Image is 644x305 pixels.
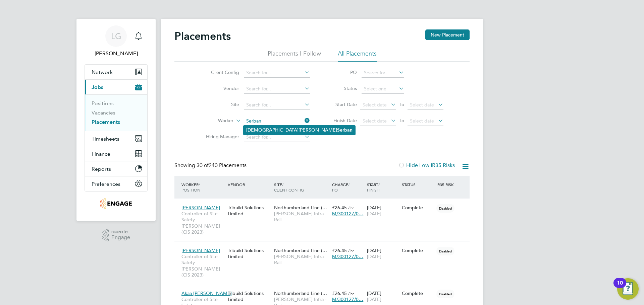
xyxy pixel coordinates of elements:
button: Reports [85,161,147,176]
button: Network [85,65,147,79]
input: Search for... [244,84,310,94]
div: Charge [330,178,365,196]
input: Search for... [244,133,310,142]
button: Finance [85,146,147,161]
a: LG[PERSON_NAME] [85,25,148,58]
div: Complete [402,290,433,296]
span: To [397,100,406,109]
span: [PERSON_NAME] [181,247,220,253]
label: Site [201,101,239,107]
span: Northumberland Line (… [274,290,327,296]
li: All Placements [338,50,377,62]
span: M/300127/0… [332,211,363,217]
span: Controller of Site Safety [PERSON_NAME] (CIS 2023) [181,211,224,235]
span: / hr [348,291,354,296]
span: Disabled [436,204,454,213]
span: [DATE] [367,253,381,259]
span: Jobs [92,84,103,90]
label: Vendor [201,85,239,91]
span: [DATE] [367,211,381,217]
span: [PERSON_NAME] [181,205,220,211]
label: Hiring Manager [201,134,239,140]
span: Finance [92,151,110,157]
span: / Client Config [274,182,304,193]
span: M/300127/0… [332,296,363,302]
a: Positions [92,100,114,106]
span: [PERSON_NAME] Infra - Rail [274,253,329,265]
div: Site [272,178,330,196]
span: Disabled [436,290,454,298]
span: [PERSON_NAME] Infra - Rail [274,211,329,223]
nav: Main navigation [76,19,156,221]
span: / Finish [367,182,380,193]
div: Showing [174,162,248,169]
div: Complete [402,205,433,211]
span: Select date [363,102,387,108]
div: Vendor [226,178,272,190]
div: Start [365,178,400,196]
label: Finish Date [327,118,357,124]
div: Tribuild Solutions Limited [226,201,272,220]
input: Search for... [244,117,310,126]
span: M/300127/0… [332,253,363,259]
button: Open Resource Center, 10 new notifications [617,278,639,300]
span: Northumberland Line (… [274,205,327,211]
a: Powered byEngage [102,229,130,242]
a: Akaa [PERSON_NAME]Controller of Site Safety [PERSON_NAME] (Umbrella 2023)Tribuild Solutions Limit... [180,287,470,292]
label: PO [327,69,357,75]
span: Select date [410,102,434,108]
span: Reports [92,166,111,172]
div: [DATE] [365,244,400,263]
span: Network [92,69,113,75]
span: [DATE] [367,296,381,302]
span: Akaa [PERSON_NAME] [181,290,232,296]
a: Go to home page [85,198,148,209]
button: Timesheets [85,131,147,146]
input: Search for... [244,68,310,78]
span: Disabled [436,247,454,255]
span: / Position [181,182,200,193]
div: [DATE] [365,201,400,220]
label: Worker [195,118,233,124]
span: 30 of [197,162,209,169]
a: Vacancies [92,109,115,116]
div: Tribuild Solutions Limited [226,244,272,263]
div: Status [400,178,435,190]
button: Preferences [85,176,147,191]
span: To [397,116,406,125]
span: Engage [111,235,130,240]
span: Select date [410,118,434,124]
label: Status [327,85,357,91]
span: LG [111,32,121,41]
h2: Placements [174,29,231,43]
span: Controller of Site Safety [PERSON_NAME] (CIS 2023) [181,253,224,278]
div: Complete [402,247,433,253]
a: [PERSON_NAME]Controller of Site Safety [PERSON_NAME] (CIS 2023)Tribuild Solutions LimitedNorthumb... [180,201,470,207]
input: Select one [362,84,404,94]
span: / hr [348,248,354,253]
b: Serban [337,127,353,133]
span: £26.45 [332,247,347,253]
li: [DEMOGRAPHIC_DATA][PERSON_NAME] [244,126,355,135]
label: Start Date [327,101,357,107]
label: Client Config [201,69,239,75]
button: New Placement [425,29,470,40]
a: Placements [92,119,120,125]
span: Preferences [92,181,120,187]
li: Placements I Follow [268,50,321,62]
div: IR35 Risk [435,178,458,190]
span: £26.45 [332,205,347,211]
button: Jobs [85,80,147,94]
span: £26.45 [332,290,347,296]
img: tribuildsolutions-logo-retina.png [100,198,131,209]
span: Timesheets [92,136,119,142]
span: / hr [348,205,354,210]
span: / PO [332,182,350,193]
span: Select date [363,118,387,124]
div: Jobs [85,94,147,131]
div: 10 [617,283,623,292]
input: Search for... [244,100,310,110]
input: Search for... [362,68,404,78]
div: Worker [180,178,226,196]
span: Powered by [111,229,130,235]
